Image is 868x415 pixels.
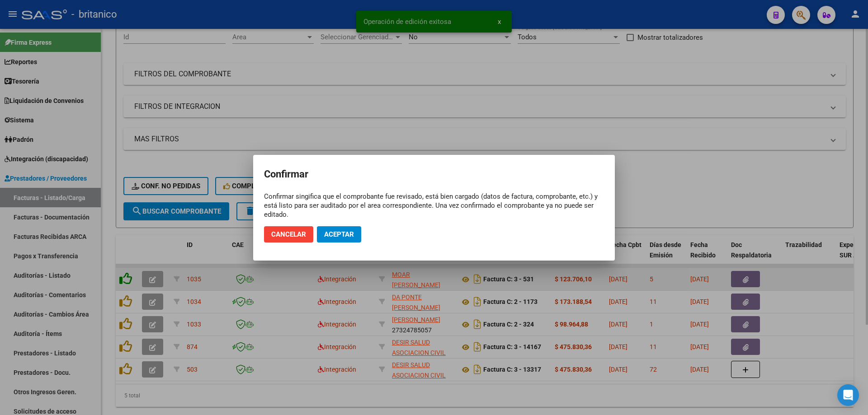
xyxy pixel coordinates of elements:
[264,192,604,219] div: Confirmar singifica que el comprobante fue revisado, está bien cargado (datos de factura, comprob...
[324,230,354,238] span: Aceptar
[317,226,361,242] button: Aceptar
[264,166,604,183] h2: Confirmar
[271,230,306,238] span: Cancelar
[264,226,313,242] button: Cancelar
[837,384,859,406] div: Open Intercom Messenger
